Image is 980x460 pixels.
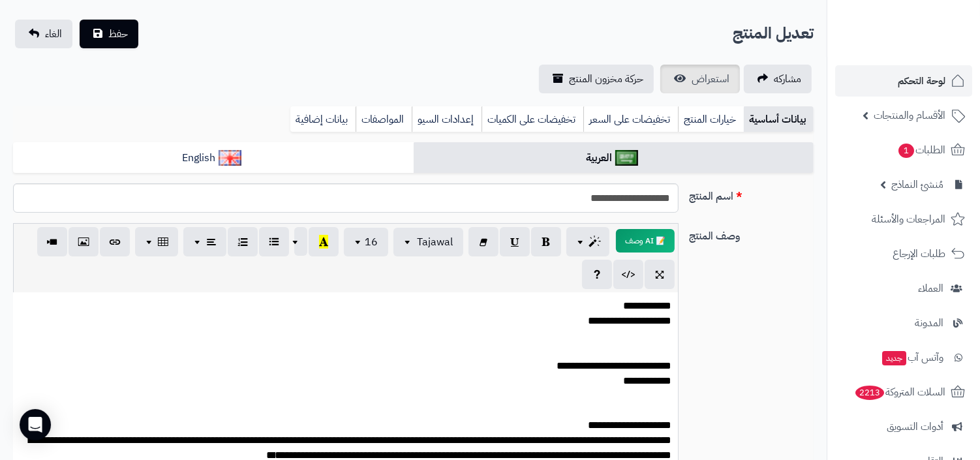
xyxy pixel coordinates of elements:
a: بيانات أساسية [744,106,814,132]
span: 16 [365,234,378,250]
button: 📝 AI وصف [616,229,675,253]
span: المراجعات والأسئلة [872,210,945,228]
a: الغاء [15,20,72,48]
button: Tajawal [393,228,463,256]
span: السلات المتروكة [854,383,945,401]
span: 2213 [855,386,884,400]
a: العملاء [835,273,972,304]
a: المواصفات [356,106,412,132]
span: Tajawal [417,234,453,250]
img: العربية [615,150,638,166]
span: 1 [898,144,914,158]
label: اسم المنتج [684,183,819,204]
span: طلبات الإرجاع [893,245,945,263]
button: 16 [344,228,388,256]
img: logo-2.png [891,35,968,62]
span: الطلبات [897,141,945,159]
span: أدوات التسويق [887,418,943,436]
button: حفظ [80,20,138,48]
a: خيارات المنتج [678,106,744,132]
a: المراجعات والأسئلة [835,204,972,235]
span: الغاء [45,26,62,42]
a: العربية [414,142,814,174]
span: مشاركه [774,71,801,87]
a: تخفيضات على السعر [583,106,678,132]
span: جديد [882,351,906,365]
a: الطلبات1 [835,134,972,166]
span: المدونة [915,314,943,332]
img: English [219,150,241,166]
a: استعراض [660,65,740,93]
span: حفظ [108,26,128,42]
label: وصف المنتج [684,223,819,244]
div: Open Intercom Messenger [20,409,51,440]
span: حركة مخزون المنتج [569,71,643,87]
a: طلبات الإرجاع [835,238,972,269]
h2: تعديل المنتج [733,20,814,47]
span: لوحة التحكم [898,72,945,90]
a: تخفيضات على الكميات [482,106,583,132]
a: المدونة [835,307,972,339]
span: وآتس آب [881,348,943,367]
span: الأقسام والمنتجات [874,106,945,125]
span: استعراض [692,71,729,87]
a: حركة مخزون المنتج [539,65,654,93]
a: English [13,142,414,174]
a: وآتس آبجديد [835,342,972,373]
a: إعدادات السيو [412,106,482,132]
a: مشاركه [744,65,812,93]
a: لوحة التحكم [835,65,972,97]
a: السلات المتروكة2213 [835,376,972,408]
span: العملاء [918,279,943,298]
span: مُنشئ النماذج [891,176,943,194]
a: بيانات إضافية [290,106,356,132]
a: أدوات التسويق [835,411,972,442]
